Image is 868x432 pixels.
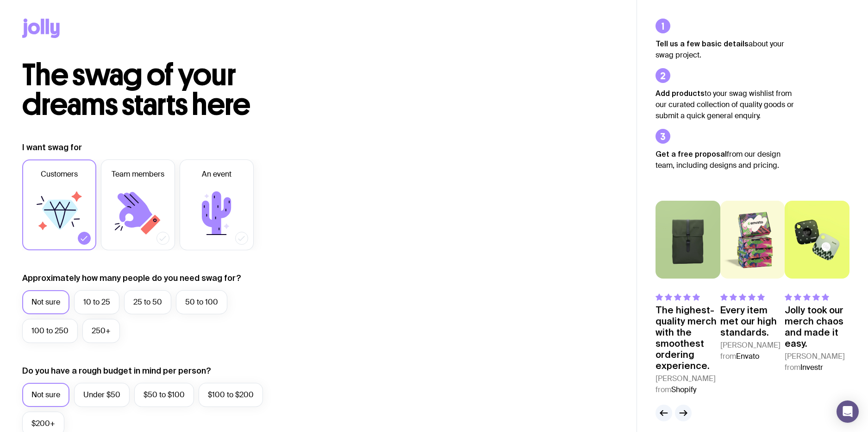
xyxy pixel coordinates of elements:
label: Under $50 [74,383,130,407]
label: 250+ [82,319,120,343]
label: Not sure [22,383,69,407]
strong: Add products [656,89,705,97]
p: from our design team, including designs and pricing. [656,148,794,171]
p: Jolly took our merch chaos and made it easy. [785,305,849,349]
span: Team members [112,169,164,180]
strong: Get a free proposal [656,150,727,158]
p: Every item met our high standards. [720,305,785,338]
label: Not sure [22,290,69,314]
label: Do you have a rough budget in mind per person? [22,365,211,376]
label: $50 to $100 [134,383,194,407]
label: Approximately how many people do you need swag for? [22,273,241,284]
cite: [PERSON_NAME] from [720,340,785,362]
div: Open Intercom Messenger [837,400,859,423]
cite: [PERSON_NAME] from [785,351,849,373]
span: The swag of your dreams starts here [22,57,250,123]
label: $100 to $200 [199,383,263,407]
cite: [PERSON_NAME] from [656,373,720,395]
span: An event [202,169,231,180]
label: 25 to 50 [124,290,171,314]
strong: Tell us a few basic details [656,39,749,48]
p: about your swag project. [656,38,794,61]
label: I want swag for [22,142,82,153]
label: 50 to 100 [176,290,227,314]
span: Customers [41,169,78,180]
span: Investr [800,362,823,372]
label: 100 to 250 [22,319,78,343]
span: Envato [736,351,759,361]
p: The highest-quality merch with the smoothest ordering experience. [656,305,720,371]
span: Shopify [671,385,696,394]
label: 10 to 25 [74,290,119,314]
p: to your swag wishlist from our curated collection of quality goods or submit a quick general enqu... [656,88,794,121]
